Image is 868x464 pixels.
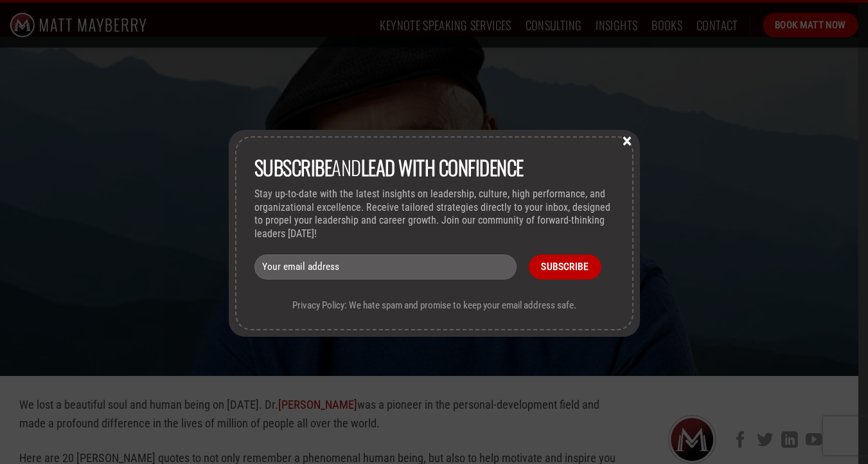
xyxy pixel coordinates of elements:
[254,254,517,280] input: Your email address
[254,188,614,241] p: Stay up-to-date with the latest insights on leadership, culture, high performance, and organizati...
[254,152,332,182] strong: Subscribe
[361,152,524,182] strong: lead with Confidence
[617,134,637,146] button: Close
[254,152,524,182] span: and
[254,299,614,311] p: Privacy Policy: We hate spam and promise to keep your email address safe.
[529,254,601,280] input: Subscribe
